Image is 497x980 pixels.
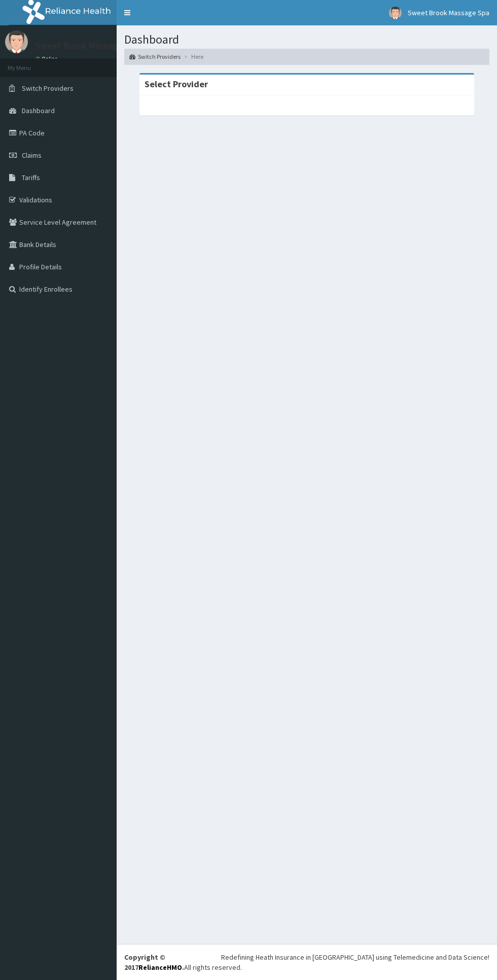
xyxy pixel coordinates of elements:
[22,173,40,182] span: Tariffs
[145,78,208,90] strong: Select Provider
[182,52,203,61] li: Here
[22,106,55,115] span: Dashboard
[5,30,28,53] img: User Image
[22,151,42,160] span: Claims
[221,952,489,962] div: Redefining Heath Insurance in [GEOGRAPHIC_DATA] using Telemedicine and Data Science!
[35,41,139,50] p: Sweet Brook Massage Spa
[129,52,181,61] a: Switch Providers
[408,8,489,17] span: Sweet Brook Massage Spa
[124,953,184,972] strong: Copyright © 2017 .
[138,963,182,972] a: RelianceHMO
[117,944,497,980] footer: All rights reserved.
[22,84,74,93] span: Switch Providers
[35,55,60,62] a: Online
[389,7,402,19] img: User Image
[124,33,489,46] h1: Dashboard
